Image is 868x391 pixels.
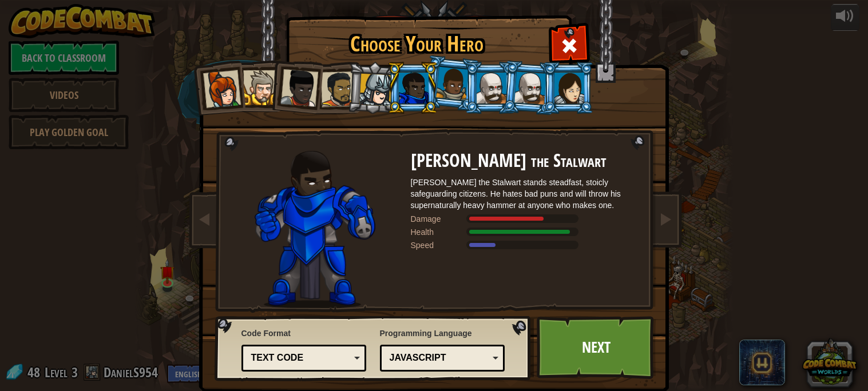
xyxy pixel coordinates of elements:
li: Arryn Stonewall [423,55,479,112]
span: Code Format [241,328,367,339]
li: Captain Anya Weston [190,59,246,115]
div: Damage [411,213,468,225]
div: Moves at 7 meters per second. [411,240,640,251]
li: Illia Shieldsmith [542,62,594,114]
div: Deals 83% of listed Warrior weapon damage. [411,213,640,225]
h1: Choose Your Hero [288,32,546,56]
div: Speed [411,240,468,251]
img: Gordon-selection-pose.png [255,151,375,308]
li: Okar Stompfoot [465,62,516,114]
div: Health [411,226,468,238]
a: Next [537,316,656,379]
div: Gains 180% of listed Warrior armor health. [411,226,640,238]
li: Sir Tharin Thunderfist [231,60,283,112]
li: Lady Ida Justheart [268,58,324,114]
div: [PERSON_NAME] the Stalwart stands steadfast, stoicly safeguarding citizens. He hates bad puns and... [411,177,640,211]
li: Okar Stompfoot [501,60,556,115]
img: language-selector-background.png [215,316,534,381]
li: Hattori Hanzō [346,61,401,115]
li: Gordon the Stalwart [387,62,438,114]
h2: [PERSON_NAME] the Stalwart [411,151,640,171]
div: Text code [251,352,350,365]
li: Alejandro the Duelist [308,61,361,114]
span: Programming Language [380,328,505,339]
div: JavaScript [390,352,489,365]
